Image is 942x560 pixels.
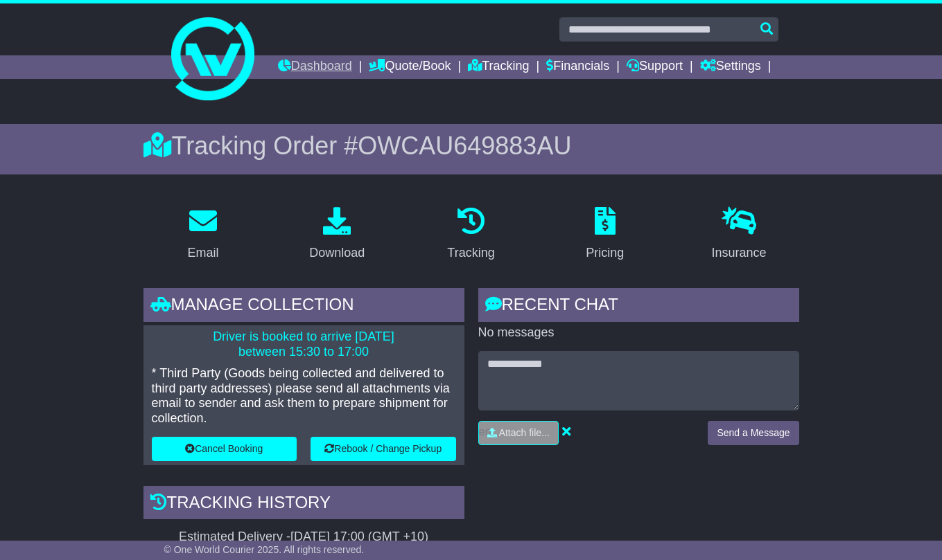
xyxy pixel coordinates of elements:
[152,437,297,461] button: Cancel Booking
[708,421,799,445] button: Send a Message
[188,244,219,262] div: Email
[369,55,451,79] a: Quote/Book
[700,55,761,79] a: Settings
[627,55,683,79] a: Support
[143,131,799,161] div: Tracking Order #
[152,366,456,426] p: * Third Party (Goods being collected and delivered to third party addresses) please send all atta...
[278,55,352,79] a: Dashboard
[358,132,571,160] span: OWCAU649883AU
[478,288,799,325] div: RECENT CHAT
[586,244,624,262] div: Pricing
[447,244,494,262] div: Tracking
[702,202,775,267] a: Insurance
[577,202,633,267] a: Pricing
[711,244,766,262] div: Insurance
[546,55,609,79] a: Financials
[468,55,529,79] a: Tracking
[290,530,428,545] div: [DATE] 17:00 (GMT +10)
[300,202,374,267] a: Download
[179,202,228,267] a: Email
[438,202,503,267] a: Tracking
[143,530,464,545] div: Estimated Delivery -
[311,437,456,461] button: Rebook / Change Pickup
[143,288,464,325] div: Manage collection
[164,544,365,555] span: © One World Courier 2025. All rights reserved.
[152,329,456,359] p: Driver is booked to arrive [DATE] between 15:30 to 17:00
[309,244,365,262] div: Download
[143,486,464,523] div: Tracking history
[478,325,799,341] p: No messages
